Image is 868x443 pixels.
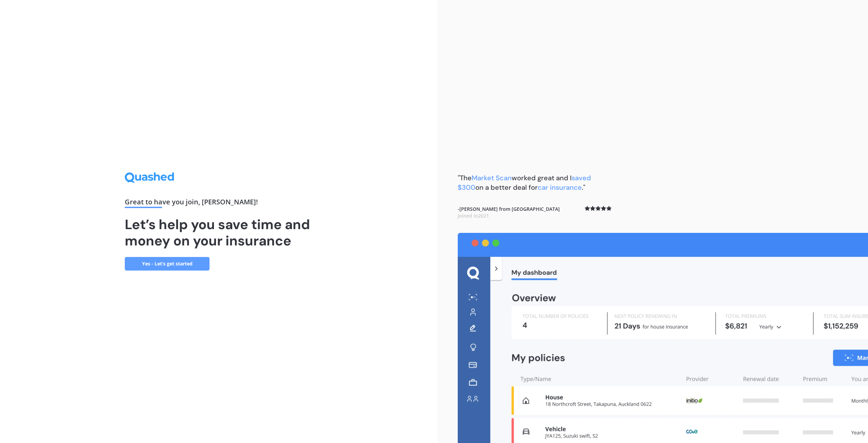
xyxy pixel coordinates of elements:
span: Market Scan [472,173,512,182]
span: car insurance [538,183,582,192]
div: Great to have you join , [PERSON_NAME] ! [125,199,313,208]
img: dashboard.webp [458,233,868,443]
b: "The worked great and I on a better deal for ." [458,173,591,192]
b: - [PERSON_NAME] from [GEOGRAPHIC_DATA] [458,206,560,219]
span: saved $300 [458,173,591,192]
span: Joined in 2021 [458,213,489,219]
h1: Let’s help you save time and money on your insurance [125,216,313,249]
a: Yes - Let’s get started [125,257,210,271]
